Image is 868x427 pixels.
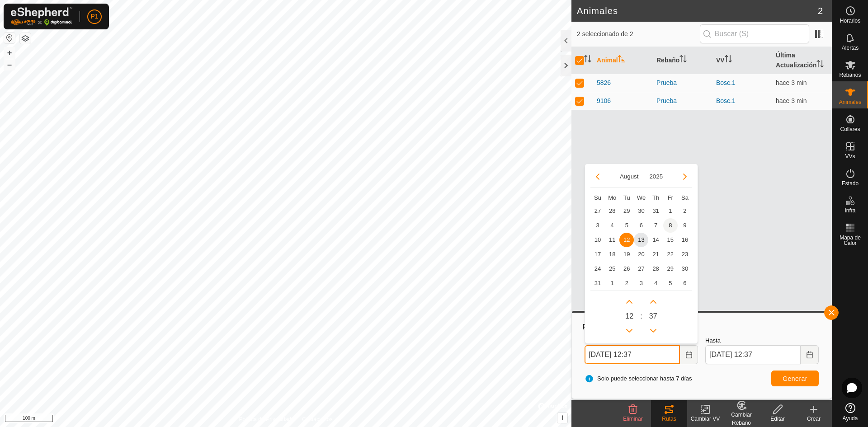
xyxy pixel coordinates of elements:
span: 16 [678,233,692,247]
td: 2 [678,204,692,218]
span: Th [652,194,659,201]
span: 9 [678,218,692,233]
span: 4 [605,218,619,233]
button: Restablecer Mapa [4,33,15,43]
div: Prueba [656,78,709,88]
p-sorticon: Activar para ordenar [816,61,824,69]
td: 17 [590,247,605,262]
span: 5826 [597,78,611,88]
span: 13 [634,233,648,247]
p-button: Previous Minute [646,324,660,338]
td: 30 [678,262,692,276]
th: VV [712,47,772,74]
td: 22 [663,247,678,262]
span: Alertas [842,45,859,51]
span: 28 [605,204,619,218]
img: Logo Gallagher [11,7,72,26]
h2: Animales [577,5,818,16]
td: 5 [619,218,634,233]
td: 31 [649,204,663,218]
td: 28 [649,262,663,276]
td: 15 [663,233,678,247]
button: + [4,47,15,58]
span: 3 [590,218,605,233]
td: 21 [649,247,663,262]
button: i [557,413,567,423]
td: 19 [619,247,634,262]
td: 14 [649,233,663,247]
span: Solo puede seleccionar hasta 7 días [585,374,692,383]
button: Choose Year [646,171,666,182]
td: 29 [663,262,678,276]
span: 2 [619,276,634,291]
button: Choose Date [680,345,698,364]
span: 12 [625,311,633,322]
span: Mo [608,194,616,201]
td: 6 [634,218,648,233]
span: : [640,311,642,322]
th: Animal [593,47,653,74]
span: Estado [842,181,859,186]
button: Previous Month [590,169,605,184]
p-button: Next Hour [622,295,637,309]
th: Rebaño [653,47,712,74]
div: Cambiar VV [687,415,723,423]
td: 31 [590,276,605,291]
td: 24 [590,262,605,276]
span: Animales [839,99,861,105]
td: 26 [619,262,634,276]
td: 4 [649,276,663,291]
span: 37 [649,311,657,322]
span: 11 [605,233,619,247]
td: 29 [619,204,634,218]
span: Mapa de Calor [835,235,866,246]
div: Rutas [651,415,687,423]
span: i [561,414,563,422]
td: 3 [634,276,648,291]
span: 13 ago 2025, 12:33 [776,79,807,86]
p-button: Next Minute [646,295,660,309]
p-button: Previous Hour [622,324,637,338]
span: Su [594,194,601,201]
label: Hasta [705,336,819,345]
span: VVs [845,154,855,159]
a: Bosc.1 [716,97,736,104]
td: 20 [634,247,648,262]
span: 18 [605,247,619,262]
td: 5 [663,276,678,291]
a: Contáctenos [302,415,332,423]
td: 8 [663,218,678,233]
span: 25 [605,262,619,276]
td: 10 [590,233,605,247]
td: 23 [678,247,692,262]
span: 7 [649,218,663,233]
td: 1 [605,276,619,291]
span: 12 [619,233,634,247]
span: Rebaños [839,72,861,78]
span: Collares [840,127,860,132]
td: 1 [663,204,678,218]
button: Capas del Mapa [20,33,31,44]
th: Última Actualización [772,47,832,74]
span: 30 [634,204,648,218]
span: Ayuda [843,416,858,421]
span: Sa [681,194,689,201]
